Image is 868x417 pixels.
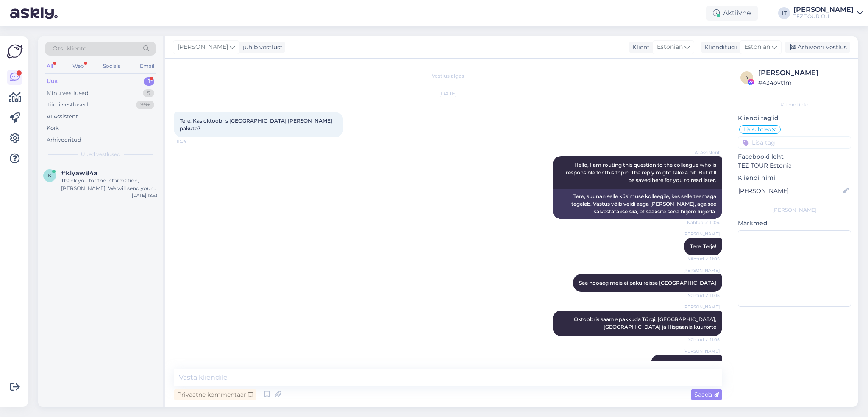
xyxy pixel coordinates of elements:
span: Hello, I am routing this question to the colleague who is responsible for this topic. The reply m... [566,162,718,183]
div: [PERSON_NAME] [738,206,851,214]
input: Lisa tag [738,136,851,149]
span: 11:04 [176,138,208,144]
p: Facebooki leht [738,152,851,161]
span: k [48,172,52,179]
p: Kliendi nimi [738,174,851,182]
a: [PERSON_NAME]TEZ TOUR OÜ [793,6,863,20]
span: #klyaw84a [61,169,97,177]
div: [PERSON_NAME] [758,68,849,78]
div: Klienditugi [701,43,737,52]
img: Askly Logo [7,43,23,59]
span: Otsi kliente [53,44,86,53]
p: TEZ TOUR Estonia [738,161,851,170]
div: IT [778,7,790,19]
div: Aktiivne [706,6,758,21]
div: Kõik [47,124,59,132]
div: Web [71,61,86,72]
p: Kliendi tag'id [738,114,851,123]
div: # 434ovtfm [758,78,849,87]
span: Uued vestlused [81,151,120,158]
span: [PERSON_NAME] [683,348,720,354]
span: Saada [694,391,719,398]
span: Nähtud ✓ 11:04 [687,219,720,226]
div: [DATE] [174,90,722,98]
span: Nähtud ✓ 11:05 [687,292,720,299]
span: Tere, Terje! [690,243,716,249]
div: Privaatne kommentaar [174,389,256,400]
span: Oktoobris saame pakkuda Türgi, [GEOGRAPHIC_DATA], [GEOGRAPHIC_DATA] ja Hispaania kuurorte [574,316,718,330]
span: See hooaeg meie ei paku reisse [GEOGRAPHIC_DATA] [579,280,716,286]
div: Arhiveeri vestlus [785,42,850,53]
div: 99+ [136,101,154,109]
span: Ilja suhtleb [743,127,771,132]
div: Minu vestlused [47,89,89,98]
div: Tere, suunan selle küsimuse kolleegile, kes selle teemaga tegeleb. Vastus võib veidi aega [PERSON... [553,189,722,219]
div: 5 [143,89,154,98]
span: [PERSON_NAME] [178,42,228,52]
div: Klient [629,43,650,52]
input: Lisa nimi [738,186,841,196]
span: Kas oleksite huvitatud? [657,360,716,367]
div: Socials [101,61,122,72]
div: 1 [144,77,154,86]
span: [PERSON_NAME] [683,267,720,274]
div: juhib vestlust [239,43,283,52]
span: [PERSON_NAME] [683,304,720,310]
div: Arhiveeritud [47,136,81,144]
span: [PERSON_NAME] [683,231,720,237]
div: All [45,61,55,72]
div: Email [138,61,156,72]
div: Kliendi info [738,101,851,109]
p: Märkmed [738,219,851,228]
div: [DATE] 18:53 [132,192,158,199]
span: Nähtud ✓ 11:05 [687,336,720,343]
div: AI Assistent [47,112,78,121]
span: Estonian [744,42,770,52]
div: Uus [47,77,58,86]
div: Thank you for the information, [PERSON_NAME]! We will send your request to our consultant. They w... [61,177,158,192]
div: Tiimi vestlused [47,101,88,109]
span: Estonian [657,42,683,52]
div: TEZ TOUR OÜ [793,13,854,20]
div: [PERSON_NAME] [793,6,854,13]
span: 4 [745,74,748,81]
span: Tere. Kas oktoobris [GEOGRAPHIC_DATA] [PERSON_NAME] pakute? [180,118,334,132]
div: Vestlus algas [174,72,722,80]
span: AI Assistent [688,149,720,156]
span: Nähtud ✓ 11:05 [687,256,720,262]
